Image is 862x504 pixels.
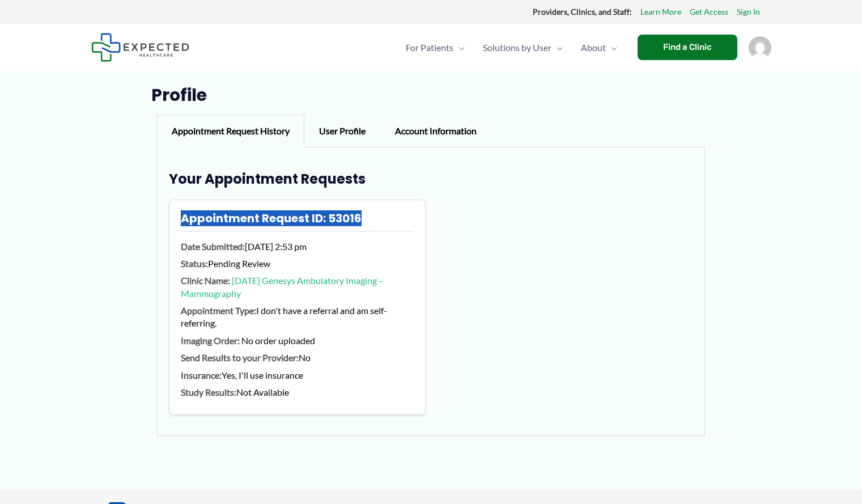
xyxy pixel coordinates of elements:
[181,352,299,363] strong: Send Results to your Provider:
[533,7,632,16] strong: Providers, Clinics, and Staff:
[181,335,240,346] strong: Imaging Order:
[572,28,626,67] a: AboutMenu Toggle
[690,5,728,19] a: Get Access
[638,35,737,60] a: Find a Clinic
[304,115,380,147] div: User Profile
[181,387,236,397] strong: Study Results:
[181,304,413,330] p: I don't have a referral and am self-referring.
[737,5,760,19] a: Sign In
[181,257,413,270] p: Pending Review
[181,351,413,364] p: No
[181,386,413,399] p: Not Available
[551,28,563,67] span: Menu Toggle
[157,115,304,147] div: Appointment Request History
[151,85,711,105] h1: Profile
[581,28,606,67] span: About
[453,28,465,67] span: Menu Toggle
[606,28,617,67] span: Menu Toggle
[181,369,413,382] p: Yes, I'll use insurance
[640,5,681,19] a: Learn More
[181,211,413,232] h4: Appointment Request ID: 53016
[181,370,222,380] strong: Insurance:
[91,33,189,62] img: Expected Healthcare Logo - side, dark font, small
[181,334,413,347] p: No order uploaded
[397,28,626,67] nav: Primary Site Navigation
[181,275,230,286] strong: Clinic Name:
[181,240,413,253] p: [DATE] 2:53 pm
[181,305,256,316] strong: Appointment Type:
[483,28,551,67] span: Solutions by User
[181,241,245,252] strong: Date Submitted:
[181,258,208,269] strong: Status:
[749,41,771,52] a: Account icon link
[397,28,474,67] a: For PatientsMenu Toggle
[406,28,453,67] span: For Patients
[380,115,491,147] div: Account Information
[169,170,693,188] h3: Your Appointment Requests
[474,28,572,67] a: Solutions by UserMenu Toggle
[181,275,384,298] a: [DATE] Genesys Ambulatory Imaging – Mammography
